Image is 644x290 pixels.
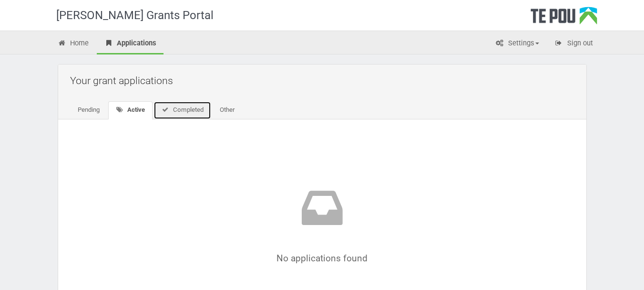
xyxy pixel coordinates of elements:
[531,7,597,31] div: Te Pou Logo
[51,33,96,54] a: Home
[87,184,558,263] div: No applications found
[70,101,107,119] a: Pending
[488,33,546,54] a: Settings
[212,101,242,119] a: Other
[97,33,164,54] a: Applications
[153,101,211,119] a: Completed
[547,33,600,54] a: Sign out
[108,101,153,119] a: Active
[70,69,579,92] h2: Your grant applications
